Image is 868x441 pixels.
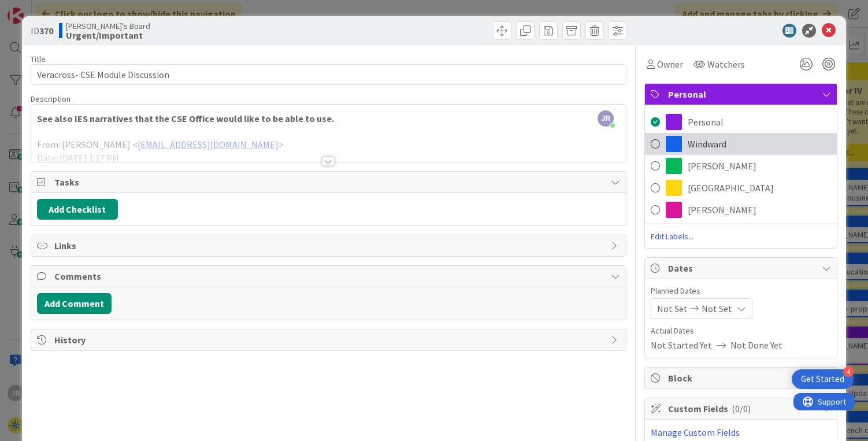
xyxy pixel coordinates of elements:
span: Block [668,371,816,385]
input: type card name here... [31,64,627,85]
span: Not Done Yet [730,338,782,352]
span: Owner [657,57,683,71]
label: Title [31,54,46,64]
button: Add Checklist [37,199,118,220]
span: Actual Dates [651,325,831,337]
button: Add Comment [37,293,112,314]
span: Not Started Yet [651,338,712,352]
span: Personal [668,87,816,101]
span: [GEOGRAPHIC_DATA] [688,181,774,195]
div: Get Started [801,373,844,385]
strong: See also IES narratives that the CSE Office would like to be able to use. [37,113,334,124]
span: Personal [688,115,724,129]
span: ID [31,24,53,38]
span: Tasks [54,175,606,189]
a: Manage Custom Fields [651,427,740,438]
span: ( 0/0 ) [732,403,751,414]
span: Not Set [657,302,688,316]
span: Description [31,94,71,104]
b: Urgent/Important [66,31,150,40]
div: 4 [843,366,854,377]
span: Comments [54,269,606,283]
span: Edit Labels... [645,231,837,242]
span: Links [54,239,606,253]
span: Custom Fields [668,402,816,416]
b: 370 [39,25,53,36]
span: [PERSON_NAME] [688,203,756,217]
span: Dates [668,261,816,275]
span: Support [24,2,53,16]
span: Windward [688,137,726,151]
div: Open Get Started checklist, remaining modules: 4 [792,369,854,389]
span: Watchers [707,57,745,71]
span: Planned Dates [651,285,831,297]
span: Not Set [702,302,732,316]
span: [PERSON_NAME]'s Board [66,21,150,31]
span: JR [598,110,614,127]
span: History [54,333,606,347]
span: [PERSON_NAME] [688,159,756,173]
